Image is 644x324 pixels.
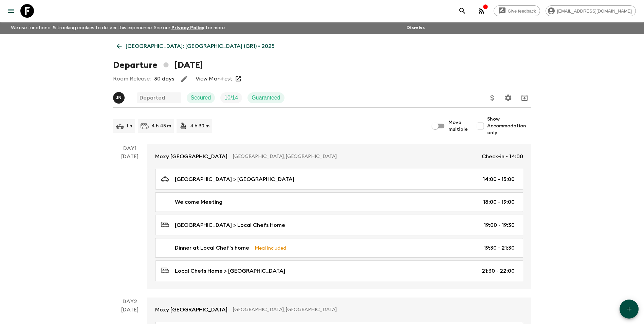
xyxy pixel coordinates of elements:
[485,91,499,105] button: Update Price, Early Bird Discount and Costs
[113,75,151,83] p: Room Release:
[482,267,515,275] p: 21:30 - 22:00
[155,169,523,190] a: [GEOGRAPHIC_DATA] > [GEOGRAPHIC_DATA]14:00 - 15:00
[487,116,531,136] span: Show Accommodation only
[154,75,174,83] p: 30 days
[483,198,515,206] p: 18:00 - 19:00
[140,94,165,102] p: Departed
[196,75,233,82] a: View Manifest
[456,4,469,18] button: search adventures
[4,4,18,18] button: menu
[113,94,126,100] span: Janita Nurmi
[484,221,515,229] p: 19:00 - 19:30
[175,267,285,275] p: Local Chefs Home > [GEOGRAPHIC_DATA]
[155,215,523,235] a: [GEOGRAPHIC_DATA] > Local Chefs Home19:00 - 19:30
[113,298,147,306] p: Day 2
[233,306,518,313] p: [GEOGRAPHIC_DATA], [GEOGRAPHIC_DATA]
[233,153,476,160] p: [GEOGRAPHIC_DATA], [GEOGRAPHIC_DATA]
[518,91,531,105] button: Archive (Completed, Cancelled or Unsynced Departures only)
[175,221,285,229] p: [GEOGRAPHIC_DATA] > Local Chefs Home
[255,244,286,252] p: Meal Included
[171,25,204,30] a: Privacy Policy
[224,94,238,102] p: 10 / 14
[151,123,171,129] p: 4 h 45 m
[220,92,242,103] div: Trip Fill
[553,8,636,14] span: [EMAIL_ADDRESS][DOMAIN_NAME]
[482,152,523,161] p: Check-in - 14:00
[190,123,209,129] p: 4 h 30 m
[191,94,211,102] p: Secured
[546,5,636,16] div: [EMAIL_ADDRESS][DOMAIN_NAME]
[501,91,515,105] button: Settings
[113,58,203,72] h1: Departure [DATE]
[187,92,215,103] div: Secured
[155,260,523,281] a: Local Chefs Home > [GEOGRAPHIC_DATA]21:30 - 22:00
[126,42,275,50] p: [GEOGRAPHIC_DATA]: [GEOGRAPHIC_DATA] (GR1) • 2025
[147,298,531,322] a: Moxy [GEOGRAPHIC_DATA][GEOGRAPHIC_DATA], [GEOGRAPHIC_DATA]
[147,144,531,169] a: Moxy [GEOGRAPHIC_DATA][GEOGRAPHIC_DATA], [GEOGRAPHIC_DATA]Check-in - 14:00
[405,23,426,33] button: Dismiss
[175,244,249,252] p: Dinner at Local Chef's home
[155,152,227,161] p: Moxy [GEOGRAPHIC_DATA]
[155,192,523,212] a: Welcome Meeting18:00 - 19:00
[252,94,280,102] p: Guaranteed
[127,123,132,129] p: 1 h
[155,238,523,258] a: Dinner at Local Chef's homeMeal Included19:30 - 21:30
[483,175,515,183] p: 14:00 - 15:00
[113,144,147,152] p: Day 1
[155,306,227,314] p: Moxy [GEOGRAPHIC_DATA]
[448,119,468,133] span: Move multiple
[494,5,540,16] a: Give feedback
[8,22,228,34] p: We use functional & tracking cookies to deliver this experience. See our for more.
[113,39,278,53] a: [GEOGRAPHIC_DATA]: [GEOGRAPHIC_DATA] (GR1) • 2025
[504,8,540,14] span: Give feedback
[175,175,294,183] p: [GEOGRAPHIC_DATA] > [GEOGRAPHIC_DATA]
[484,244,515,252] p: 19:30 - 21:30
[121,152,139,289] div: [DATE]
[175,198,222,206] p: Welcome Meeting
